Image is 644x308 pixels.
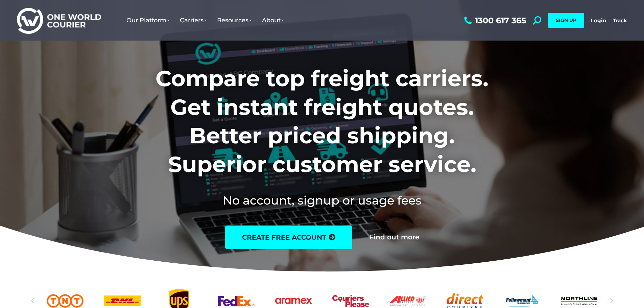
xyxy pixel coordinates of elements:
a: Login [591,17,606,24]
a: 1300 617 365 [462,16,526,25]
a: About [257,10,289,31]
h1: Compare top freight carriers. Get instant freight quotes. Better priced shipping. Superior custom... [111,64,533,179]
a: Carriers [175,10,212,31]
a: SIGN UP [548,13,584,28]
a: Find out more [369,234,419,241]
span: About [262,17,284,24]
span: SIGN UP [556,17,576,23]
img: One World Courier [17,7,101,34]
span: Our Platform [126,17,170,24]
span: Carriers [180,17,207,24]
span: Resources [217,17,252,24]
a: create free account [225,226,352,249]
h2: No account, signup or usage fees [111,192,533,209]
a: Our Platform [121,10,175,31]
a: Track [613,17,627,24]
a: Resources [212,10,257,31]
